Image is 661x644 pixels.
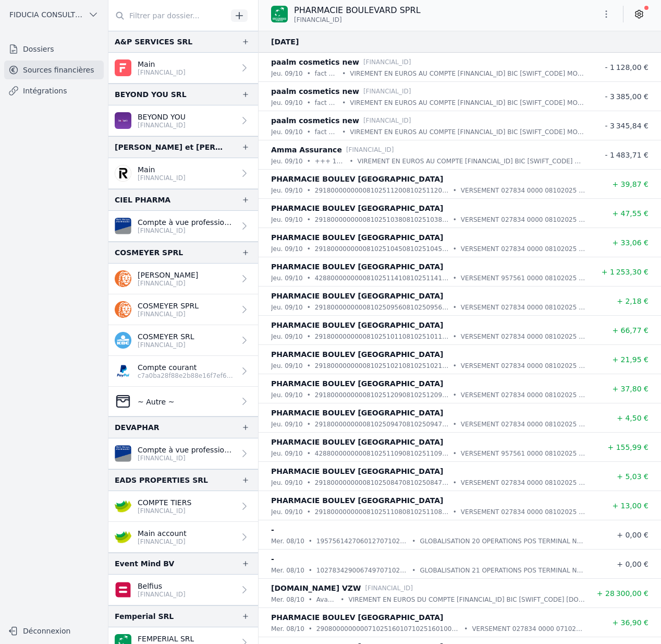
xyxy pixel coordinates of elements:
div: • [307,185,311,196]
p: VERSEMENT 027834 0000 08102025 291 EXECUTE LE 08/10 REFERENCE BANQUE : 2510081940311836 DATE VALE... [461,361,586,371]
p: Compte à vue professionnel [138,217,235,228]
p: jeu. 09/10 [271,244,303,254]
p: VIREMENT EN EUROS AU COMPTE [FINANCIAL_ID] BIC [SWIFT_CODE] MOBILE BANKING PAALM COSMETICS NEW CO... [350,68,586,79]
img: PAYPAL_PPLXLULL.png [115,363,131,379]
span: + 5,03 € [617,472,648,481]
span: + 33,06 € [612,238,648,247]
p: PHARMACIE BOULEV [GEOGRAPHIC_DATA] [271,319,443,331]
a: Main [FINANCIAL_ID] [108,53,258,84]
span: + 66,77 € [612,326,648,335]
span: + 28 300,00 € [597,589,648,598]
a: Dossiers [4,40,104,58]
p: [FINANCIAL_ID] [138,68,186,77]
img: CleanShot-202025-05-26-20at-2016.10.27-402x.png [115,393,131,410]
div: Femperial SRL [115,610,174,623]
p: [FINANCIAL_ID] [363,86,411,97]
div: • [453,331,457,342]
p: Main [138,164,186,175]
div: • [453,185,457,196]
p: VERSEMENT 027834 0000 08102025 291 EXECUTE LE 08/10 REFERENCE BANQUE : 2510081940311791 DATE VALE... [461,419,586,430]
a: Compte à vue professionnel [FINANCIAL_ID] [108,211,258,242]
div: • [307,419,311,430]
span: - 3 385,00 € [605,92,648,101]
p: fact 20250801-04057 [315,98,338,108]
span: + 0,00 € [617,531,648,539]
p: VERSEMENT 027834 0000 07102025 290 REFERENCE BANQUE : 2510081017113984 DATE VALEUR : [DATE] [472,624,586,634]
div: • [412,565,415,576]
span: + 155,99 € [607,443,648,451]
img: BEOBANK_CTBKBEBX.png [115,112,131,129]
div: • [453,390,457,400]
div: • [453,302,457,313]
img: BNP_BE_BUSINESS_GEBABEBB.png [271,6,288,22]
div: • [309,594,312,605]
p: Compte à vue professionnel [138,445,235,455]
div: CIEL PHARMA [115,194,170,206]
div: • [453,507,457,517]
p: [FINANCIAL_ID] [138,590,186,599]
p: 291800000000081025102108102510210000000000000000 00032999600032999600000000000000000 1666027834 2... [315,361,449,371]
span: + 1 253,30 € [602,268,648,276]
a: Main [FINANCIAL_ID] [108,158,258,189]
p: VERSEMENT 027834 0000 08102025 291 EXECUTE LE 08/10 REFERENCE BANQUE : 2510081940311923 DATE VALE... [461,244,586,254]
div: • [342,98,346,108]
p: COSMEYER SRL [138,331,194,342]
div: • [307,478,311,488]
span: + 4,50 € [617,414,648,422]
div: • [307,127,311,137]
span: + 2,18 € [617,297,648,305]
p: 291800000000081025094708102509470000000000000000 00020337200020337200000000000000000 1666027834 2... [315,419,449,430]
p: jeu. 09/10 [271,448,303,459]
p: PHARMACIE BOULEVARD SPRL [294,4,421,17]
p: Compte courant [138,362,235,373]
p: 291800000000081025110808102511080000000000000000 00006473100006473100000000000000000 1666027834 2... [315,507,449,517]
p: jeu. 09/10 [271,331,303,342]
p: jeu. 09/10 [271,185,303,196]
p: VERSEMENT 027834 0000 08102025 291 EXECUTE LE 08/10 REFERENCE BANQUE : 2510081940311814 DATE VALE... [461,390,586,400]
p: VIREMENT EN EUROS AU COMPTE [FINANCIAL_ID] BIC [SWIFT_CODE] MOBILE BANKING PAALM COSMETICS NEW CO... [350,98,586,108]
p: - [271,553,274,565]
div: • [453,361,457,371]
p: jeu. 09/10 [271,361,303,371]
p: paalm cosmetics new [271,85,359,98]
p: Avance 2107301 - 202509 [316,594,336,605]
a: Main account [FINANCIAL_ID] [108,522,258,553]
span: + 39,87 € [612,180,648,188]
span: + 21,95 € [612,355,648,364]
p: jeu. 09/10 [271,273,303,283]
p: fact 20250902-04713 [315,68,338,79]
p: 290800000000071025160107102516010000000000000000 00016488700016488700000000000000000 1666027834 2... [316,624,460,634]
button: FIDUCIA CONSULTING SRL [4,6,104,23]
div: • [453,419,457,430]
p: PHARMACIE BOULEV [GEOGRAPHIC_DATA] [271,377,443,390]
p: 291800000000081025104508102510450000000000000000 00005115500005115500000000000000000 1666027834 2... [315,244,449,254]
img: belfius-1.png [115,581,131,598]
div: • [453,448,457,459]
p: c7a0ba28f88e2b88e16f7ef646282700 [138,372,235,380]
div: • [349,156,353,166]
div: • [307,507,311,517]
div: • [307,156,311,166]
div: • [307,68,311,79]
span: [FINANCIAL_ID] [294,16,342,24]
p: PHARMACIE BOULEV [GEOGRAPHIC_DATA] [271,231,443,244]
a: COMPTE TIERS [FINANCIAL_ID] [108,491,258,522]
p: 291800000000081025084708102508470000000000000000 00068230800068230800000000000000000 1666027834 2... [315,478,449,488]
p: jeu. 09/10 [271,68,303,79]
p: VIREMENT EN EUROS AU COMPTE [FINANCIAL_ID] BIC [SWIFT_CODE] MOBILE BANKING AMMA ASSURANCE COMMUNI... [357,156,586,166]
a: [PERSON_NAME] [FINANCIAL_ID] [108,264,258,294]
div: • [307,361,311,371]
p: [FINANCIAL_ID] [138,279,198,288]
span: + 36,90 € [612,618,648,627]
p: [FINANCIAL_ID] [138,507,191,515]
p: FEMPERIAL SRL [138,634,194,644]
p: BEYOND YOU [138,112,186,122]
p: [FINANCIAL_ID] [138,226,235,235]
p: jeu. 09/10 [271,214,303,225]
p: jeu. 09/10 [271,419,303,430]
img: kbc.png [115,332,131,349]
p: VERSEMENT 957561 0000 08102025 428 EXECUTE LE 08/10 REFERENCE BANQUE : 2510081940311902 DATE VALE... [461,273,586,283]
p: 291800000000081025120908102512090000000000000000 00090673700090673700000000000000000 1666027834 2... [315,390,449,400]
p: Main account [138,528,187,539]
p: jeu. 09/10 [271,302,303,313]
